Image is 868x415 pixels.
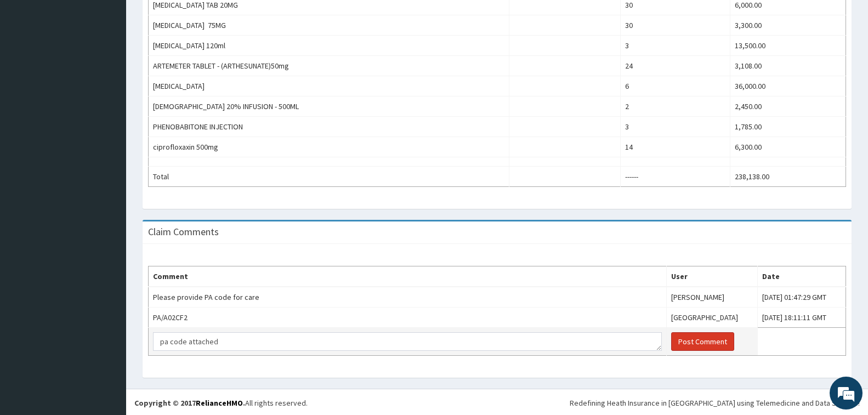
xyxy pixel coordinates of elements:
[758,287,846,308] td: [DATE] 01:47:29 GMT
[671,332,734,351] button: Post Comment
[149,15,509,36] td: [MEDICAL_DATA] 75MG
[149,308,667,328] td: PA/A02CF2
[730,56,846,76] td: 3,108.00
[730,167,846,187] td: 238,138.00
[149,167,509,187] td: Total
[758,308,846,328] td: [DATE] 18:11:11 GMT
[666,287,758,308] td: [PERSON_NAME]
[20,55,44,82] img: d_794563401_company_1708531726252_794563401
[621,56,730,76] td: 24
[149,137,509,157] td: ciprofloxaxin 500mg
[134,398,245,408] strong: Copyright © 2017 .
[621,137,730,157] td: 14
[621,167,730,187] td: ------
[196,398,243,408] a: RelianceHMO
[621,96,730,117] td: 2
[149,287,667,308] td: Please provide PA code for care
[149,76,509,96] td: [MEDICAL_DATA]
[57,61,184,76] div: Chat with us now
[149,36,509,56] td: [MEDICAL_DATA] 120ml
[730,36,846,56] td: 13,500.00
[5,299,209,338] textarea: Type your message and hit 'Enter'
[621,15,730,36] td: 30
[149,266,667,287] th: Comment
[621,117,730,137] td: 3
[730,117,846,137] td: 1,785.00
[149,117,509,137] td: PHENOBABITONE INJECTION
[570,397,860,408] div: Redefining Heath Insurance in [GEOGRAPHIC_DATA] using Telemedicine and Data Science!
[666,308,758,328] td: [GEOGRAPHIC_DATA]
[730,76,846,96] td: 36,000.00
[666,266,758,287] th: User
[148,227,219,237] h3: Claim Comments
[621,76,730,96] td: 6
[758,266,846,287] th: Date
[153,332,662,351] textarea: pa code attached
[180,5,206,32] div: Minimize live chat window
[730,15,846,36] td: 3,300.00
[64,138,151,249] span: We're online!
[730,96,846,117] td: 2,450.00
[149,96,509,117] td: [DEMOGRAPHIC_DATA] 20% INFUSION - 500ML
[149,56,509,76] td: ARTEMETER TABLET - (ARTHESUNATE)50mg
[730,137,846,157] td: 6,300.00
[621,36,730,56] td: 3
